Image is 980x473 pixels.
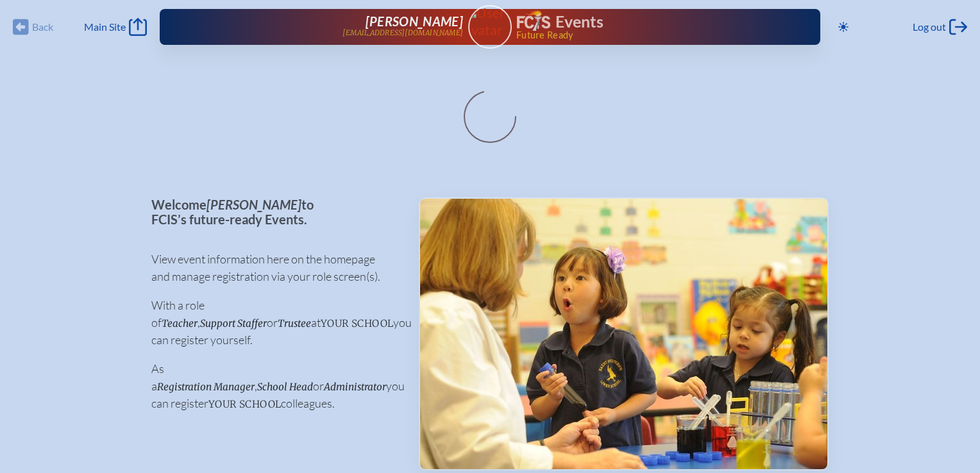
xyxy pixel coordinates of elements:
span: School Head [257,381,313,393]
span: [PERSON_NAME] [366,13,463,29]
p: [EMAIL_ADDRESS][DOMAIN_NAME] [342,29,463,37]
span: [PERSON_NAME] [207,197,301,212]
span: your school [208,398,281,410]
a: User Avatar [468,5,512,49]
p: Welcome to FCIS’s future-ready Events. [151,197,398,226]
span: Registration Manager [157,381,255,393]
span: Teacher [162,317,198,329]
span: Support Staffer [200,317,267,329]
p: View event information here on the homepage and manage registration via your role screen(s). [151,251,398,285]
a: Main Site [84,18,147,36]
span: Future Ready [516,31,779,40]
p: As a , or you can register colleagues. [151,360,398,412]
span: Log out [913,21,946,33]
p: With a role of , or at you can register yourself. [151,297,398,349]
img: User Avatar [462,4,517,38]
a: [PERSON_NAME][EMAIL_ADDRESS][DOMAIN_NAME] [201,14,463,40]
span: your school [321,317,393,329]
span: Main Site [84,21,126,33]
span: Trustee [278,317,311,329]
span: Administrator [324,381,386,393]
img: Events [420,199,827,469]
div: FCIS Events — Future ready [517,10,779,40]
